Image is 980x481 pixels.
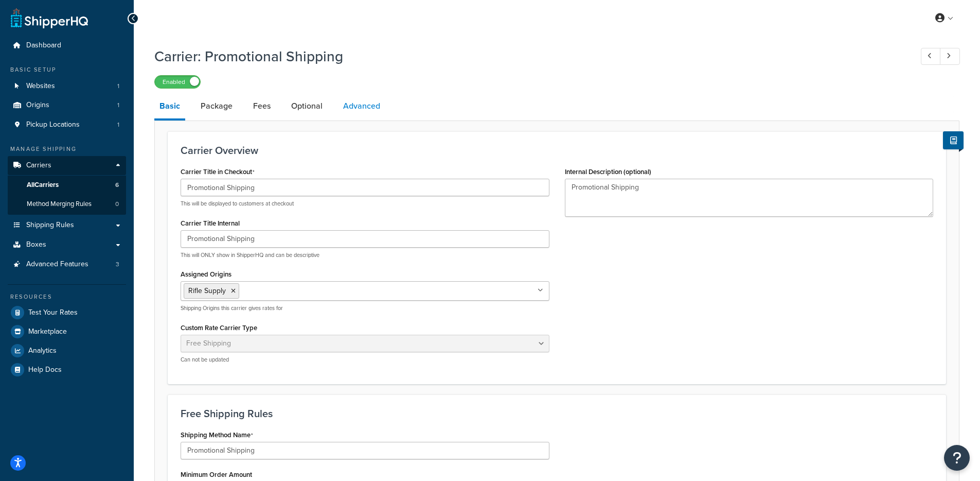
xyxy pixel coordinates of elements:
label: Minimum Order Amount [181,471,252,478]
a: Carriers [8,156,126,175]
li: Websites [8,77,126,96]
li: Advanced Features [8,255,126,274]
span: Test Your Rates [28,308,78,317]
li: Origins [8,96,126,115]
h1: Carrier: Promotional Shipping [154,46,902,66]
li: Method Merging Rules [8,195,126,214]
label: Shipping Method Name [181,431,253,439]
span: Marketplace [28,328,67,336]
div: Basic Setup [8,65,126,74]
li: Pickup Locations [8,115,126,134]
span: Websites [26,82,55,91]
span: 1 [117,82,119,91]
span: Advanced Features [26,260,88,269]
a: Shipping Rules [8,216,126,235]
a: Package [195,94,238,118]
label: Internal Description (optional) [565,168,651,176]
p: This will be displayed to customers at checkout [181,200,549,208]
a: Websites1 [8,77,126,96]
label: Carrier Title in Checkout [181,168,255,176]
span: Rifle Supply [188,285,226,296]
span: All Carriers [27,181,59,190]
div: Manage Shipping [8,145,126,153]
span: Analytics [28,347,57,355]
span: 1 [117,101,119,110]
a: Next Record [940,48,960,65]
button: Show Help Docs [943,131,964,149]
label: Custom Rate Carrier Type [181,324,257,332]
span: Pickup Locations [26,121,80,129]
div: Resources [8,293,126,301]
span: 6 [115,181,119,190]
p: Shipping Origins this carrier gives rates for [181,304,549,312]
a: Previous Record [921,48,941,65]
a: Advanced Features3 [8,255,126,274]
li: Carriers [8,156,126,215]
textarea: Promotional Shipping [565,179,934,217]
a: Optional [286,94,328,118]
span: 1 [117,121,119,129]
a: Origins1 [8,96,126,115]
a: Basic [154,94,185,121]
h3: Free Shipping Rules [181,408,933,419]
span: Carriers [26,161,51,170]
a: Fees [248,94,276,118]
a: AllCarriers6 [8,176,126,195]
a: Marketplace [8,322,126,341]
p: This will ONLY show in ShipperHQ and can be descriptive [181,251,549,259]
span: 3 [116,260,119,269]
label: Assigned Origins [181,270,231,278]
span: Help Docs [28,366,62,374]
label: Carrier Title Internal [181,219,240,227]
span: Shipping Rules [26,221,74,230]
a: Advanced [338,94,385,118]
label: Enabled [155,76,200,88]
h3: Carrier Overview [181,145,933,156]
a: Analytics [8,341,126,360]
a: Help Docs [8,360,126,379]
span: Origins [26,101,49,110]
a: Pickup Locations1 [8,115,126,134]
span: 0 [115,200,119,209]
a: Boxes [8,235,126,254]
a: Dashboard [8,36,126,55]
p: Can not be updated [181,356,549,364]
span: Method Merging Rules [27,200,92,209]
span: Boxes [26,240,46,249]
span: Dashboard [26,41,61,50]
a: Method Merging Rules0 [8,195,126,214]
button: Open Resource Center [944,445,970,471]
a: Test Your Rates [8,303,126,322]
